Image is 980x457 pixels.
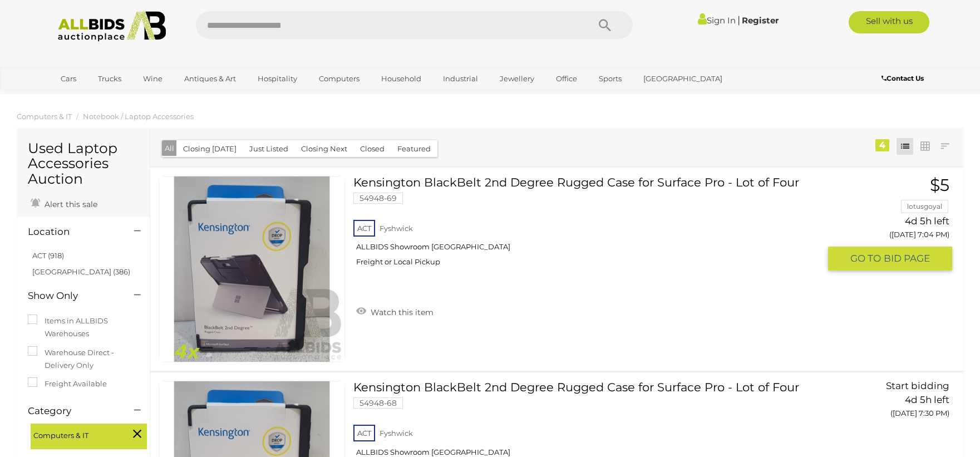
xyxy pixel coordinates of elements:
[52,11,173,42] img: Allbids.com.au
[930,175,949,195] span: $5
[42,199,97,209] span: Alert this sale
[493,70,541,88] a: Jewellery
[28,291,117,301] h4: Show Only
[828,247,953,271] button: GO TOBID PAGE
[881,74,924,82] b: Contact Us
[28,377,107,390] label: Freight Available
[32,267,130,276] a: [GEOGRAPHIC_DATA] (386)
[177,70,243,88] a: Antiques & Art
[91,70,129,88] a: Trucks
[33,426,117,442] span: Computers & IT
[353,303,436,320] a: Watch this item
[881,72,927,85] a: Contact Us
[698,15,736,26] a: Sign In
[28,346,139,372] label: Warehouse Direct - Delivery Only
[836,381,953,424] a: Start bidding 4d 5h left ([DATE] 7:30 PM)
[28,141,139,187] h1: Used Laptop Accessories Auction
[549,70,584,88] a: Office
[294,140,354,158] button: Closing Next
[737,14,740,26] span: |
[162,140,177,156] button: All
[391,140,437,158] button: Featured
[243,140,295,158] button: Just Listed
[592,70,629,88] a: Sports
[28,406,117,416] h4: Category
[850,252,884,265] span: GO TO
[836,176,953,272] a: $5 lotusgoyal 4d 5h left ([DATE] 7:04 PM) GO TOBID PAGE
[362,176,819,275] a: Kensington BlackBelt 2nd Degree Rugged Case for Surface Pro - Lot of Four 54948-69 ACT Fyshwick A...
[353,140,391,158] button: Closed
[884,252,930,265] span: BID PAGE
[53,70,83,88] a: Cars
[374,70,429,88] a: Household
[136,70,170,88] a: Wine
[312,70,367,88] a: Computers
[250,70,304,88] a: Hospitality
[28,315,139,341] label: Items in ALLBIDS Warehouses
[886,380,949,391] span: Start bidding
[83,112,194,121] a: Notebook / Laptop Accessories
[368,307,434,317] span: Watch this item
[875,139,889,151] div: 4
[28,227,117,237] h4: Location
[176,140,243,158] button: Closing [DATE]
[636,70,730,88] a: [GEOGRAPHIC_DATA]
[436,70,485,88] a: Industrial
[849,11,929,33] a: Sell with us
[28,195,100,212] a: Alert this sale
[32,251,64,260] a: ACT (918)
[577,11,633,39] button: Search
[17,112,72,121] a: Computers & IT
[742,15,779,26] a: Register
